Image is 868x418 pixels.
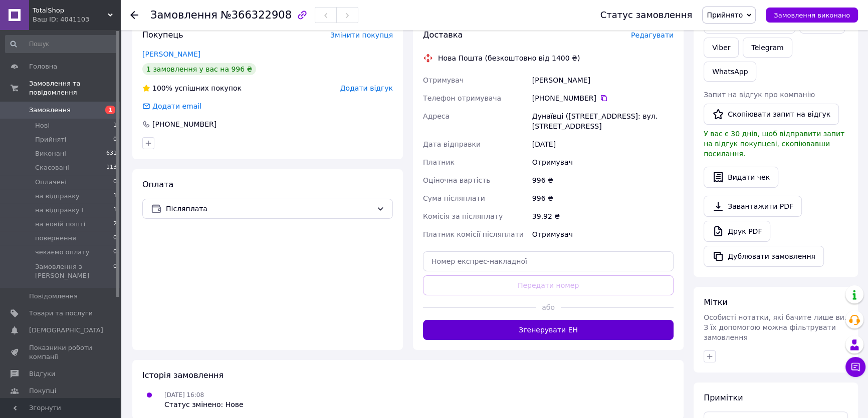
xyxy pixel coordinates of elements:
span: Телефон отримувача [423,94,501,102]
span: Платник комісії післяплати [423,230,524,238]
button: Дублювати замовлення [704,246,824,267]
span: Змінити покупця [330,31,393,39]
div: [PHONE_NUMBER] [532,93,674,103]
span: Замовлення [150,9,218,21]
div: Ваш ID: 4041103 [33,15,120,24]
a: Viber [704,38,739,58]
span: 1 [113,121,117,130]
span: Дата відправки [423,140,481,148]
span: Історія замовлення [142,370,224,380]
span: Особисті нотатки, які бачите лише ви. З їх допомогою можна фільтрувати замовлення [704,313,846,341]
span: Виконані [35,149,66,158]
span: Прийняті [35,135,66,144]
a: Друк PDF [704,221,770,242]
span: 0 [113,178,117,187]
span: Товари та послуги [29,309,93,318]
div: Додати email [151,101,202,111]
span: Замовлення виконано [774,12,850,19]
span: Додати відгук [340,84,393,92]
input: Пошук [5,35,118,53]
span: 631 [106,149,117,158]
span: Покупці [29,386,56,395]
span: Відгуки [29,369,55,378]
span: Післяплата [166,203,372,214]
span: Запит на відгук про компанію [704,91,815,99]
span: 1 [113,192,117,201]
span: Сума післяплати [423,194,485,202]
div: 39.92 ₴ [530,207,676,225]
span: Замовлення [29,106,71,115]
button: Згенерувати ЕН [423,320,674,340]
span: на відправку I [35,206,84,215]
span: Повідомлення [29,292,78,301]
span: Адреса [423,112,450,120]
span: 1 [113,206,117,215]
span: Комісія за післяплату [423,212,503,220]
button: Скопіювати запит на відгук [704,104,839,125]
span: Оплачені [35,178,67,187]
div: Статус замовлення [600,10,693,20]
div: Дунаївці ([STREET_ADDRESS]: вул. [STREET_ADDRESS] [530,107,676,135]
span: Доставка [423,30,463,40]
span: Замовлення з [PERSON_NAME] [35,262,113,280]
button: Чат з покупцем [845,357,865,377]
span: [DEMOGRAPHIC_DATA] [29,326,103,335]
button: Замовлення виконано [766,8,858,23]
span: Редагувати [631,31,674,39]
div: 996 ₴ [530,189,676,207]
span: Примітки [704,393,743,402]
span: У вас є 30 днів, щоб відправити запит на відгук покупцеві, скопіювавши посилання. [704,130,844,158]
span: Нові [35,121,50,130]
span: 0 [113,135,117,144]
button: Видати чек [704,167,778,188]
span: 0 [113,248,117,257]
span: Показники роботи компанії [29,343,93,361]
div: Додати email [141,101,202,111]
span: 113 [106,163,117,172]
span: Мітки [704,297,728,307]
span: на відправку [35,192,80,201]
div: успішних покупок [142,83,242,93]
span: Платник [423,158,455,166]
a: Завантажити PDF [704,196,802,217]
span: Замовлення та повідомлення [29,79,120,97]
span: Отримувач [423,76,464,84]
div: [DATE] [530,135,676,153]
a: WhatsApp [704,62,756,82]
span: 2 [113,220,117,229]
div: 1 замовлення у вас на 996 ₴ [142,63,256,75]
span: 0 [113,262,117,280]
span: повернення [35,234,76,243]
span: Оціночна вартість [423,176,490,184]
div: [PHONE_NUMBER] [151,119,218,129]
span: [DATE] 16:08 [164,391,204,398]
span: TotalShop [33,6,108,15]
div: Отримувач [530,153,676,171]
div: Статус змінено: Нове [164,399,244,409]
input: Номер експрес-накладної [423,251,674,271]
span: Скасовані [35,163,69,172]
span: чекаємо оплату [35,248,90,257]
a: Telegram [743,38,792,58]
span: 1 [105,106,115,114]
div: Повернутися назад [130,10,138,20]
span: на новій пошті [35,220,85,229]
div: Нова Пошта (безкоштовно від 1400 ₴) [436,53,582,63]
span: 0 [113,234,117,243]
span: Покупець [142,30,183,40]
a: [PERSON_NAME] [142,50,200,58]
span: Головна [29,62,57,71]
div: Отримувач [530,225,676,243]
div: 996 ₴ [530,171,676,189]
span: №366322908 [221,9,292,21]
span: або [536,302,561,312]
span: Прийнято [707,11,743,19]
div: [PERSON_NAME] [530,71,676,89]
span: Оплата [142,180,173,189]
span: 100% [152,84,172,92]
